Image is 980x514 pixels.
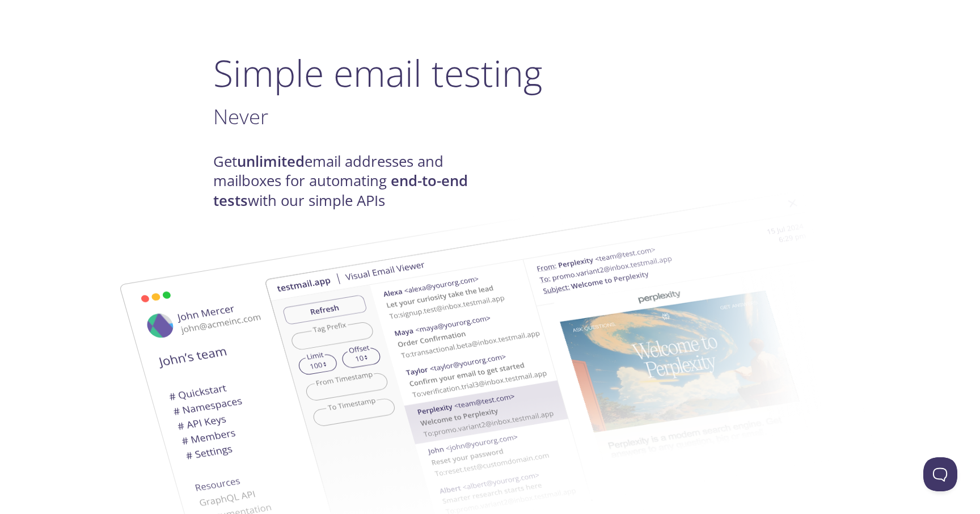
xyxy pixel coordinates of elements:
[213,102,268,130] span: Never
[213,51,767,95] h1: Simple email testing
[213,171,468,210] strong: end-to-end tests
[923,457,957,491] iframe: Help Scout Beacon - Open
[213,152,490,210] h4: Get email addresses and mailboxes for automating with our simple APIs
[237,151,305,171] strong: unlimited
